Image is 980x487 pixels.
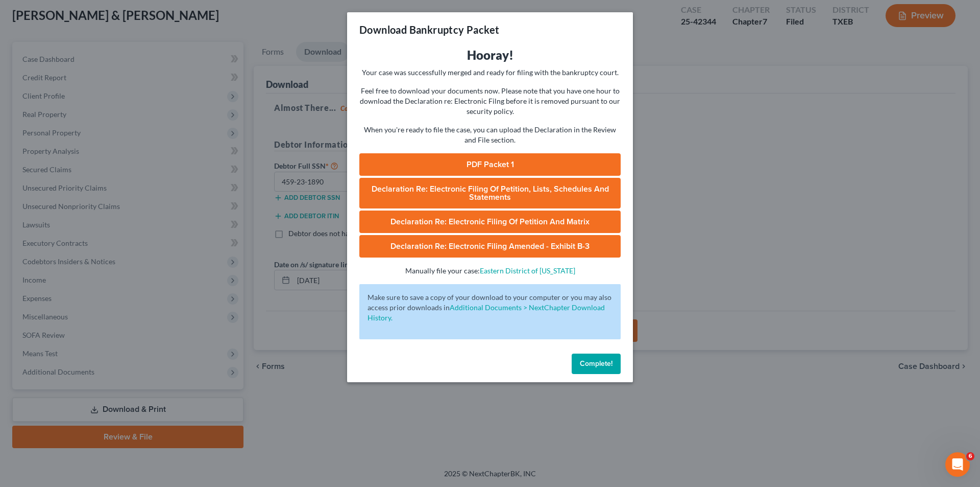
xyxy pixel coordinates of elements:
h3: Download Bankruptcy Packet [359,22,499,37]
a: Declaration Re: Electronic Filing of Petition, Lists, Schedules and Statements [359,178,621,208]
p: When you're ready to file the case, you can upload the Declaration in the Review and File section. [359,125,621,145]
span: Complete! [580,359,612,368]
h3: Hooray! [359,47,621,63]
p: Your case was successfully merged and ready for filing with the bankruptcy court. [359,67,621,78]
a: Declaration Re: Electronic Filing Amended - Exhibit B-3 [359,235,621,258]
span: 6 [966,452,974,460]
p: Manually file your case: [359,266,621,276]
span: Declaration Re: Electronic Filing of Petition, Lists, Schedules and Statements [372,184,609,202]
iframe: Intercom live chat [945,452,970,477]
a: PDF Packet 1 [359,153,621,176]
p: Feel free to download your documents now. Please note that you have one hour to download the Decl... [359,86,621,117]
button: Complete! [572,354,621,374]
p: Make sure to save a copy of your download to your computer or you may also access prior downloads in [367,292,612,323]
a: Declaration Re: Electronic Filing of Petition and Matrix [359,211,621,233]
a: Additional Documents > NextChapter Download History. [367,303,605,322]
a: Eastern District of [US_STATE] [480,266,575,275]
